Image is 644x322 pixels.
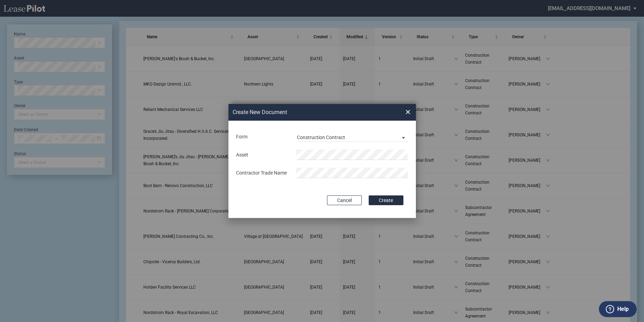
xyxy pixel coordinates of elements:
[233,108,380,116] h2: Create New Document
[296,168,408,178] input: Contractor Trade Name
[405,106,410,118] span: ×
[232,152,292,159] div: Asset
[232,170,292,177] div: Contractor Trade Name
[369,195,403,205] button: Create
[617,305,629,314] label: Help
[228,104,416,218] md-dialog: Create New ...
[327,195,362,205] button: Cancel
[296,131,408,142] md-select: Lease Form: Construction Contract
[297,135,345,140] div: Construction Contract
[232,134,292,140] div: Form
